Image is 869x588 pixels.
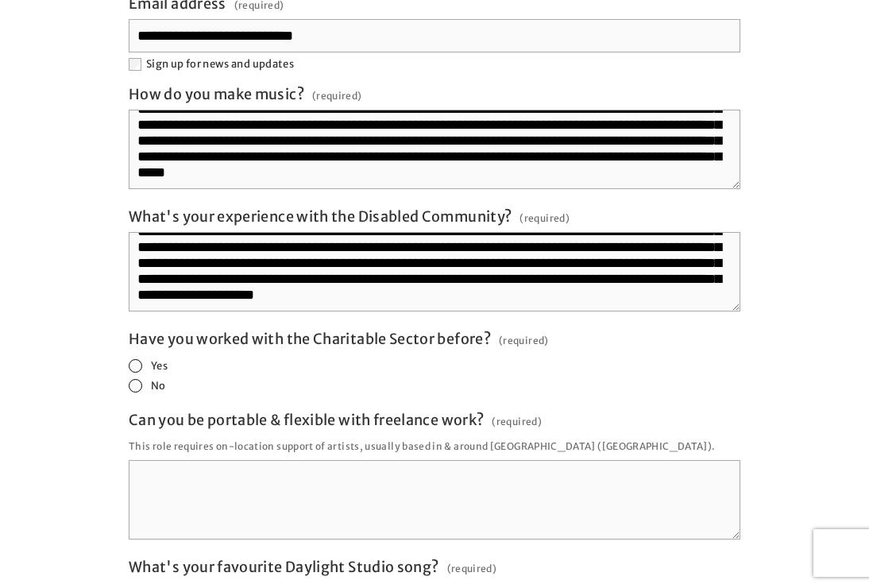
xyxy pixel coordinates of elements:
[151,359,168,373] span: Yes
[146,57,294,71] span: Sign up for news and updates
[129,435,740,457] p: This role requires on-location support of artists, usually based in & around [GEOGRAPHIC_DATA] ([...
[499,330,549,351] span: (required)
[312,85,362,106] span: (required)
[129,207,512,226] span: What's your experience with the Disabled Community?
[129,85,304,103] span: How do you make music?
[129,58,141,71] input: Sign up for news and updates
[519,207,570,229] span: (required)
[129,330,491,348] span: Have you worked with the Charitable Sector before?
[129,411,484,429] span: Can you be portable & flexible with freelance work?
[151,379,166,393] span: No
[447,558,497,579] span: (required)
[129,558,438,576] span: What's your favourite Daylight Studio song?
[492,411,542,432] span: (required)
